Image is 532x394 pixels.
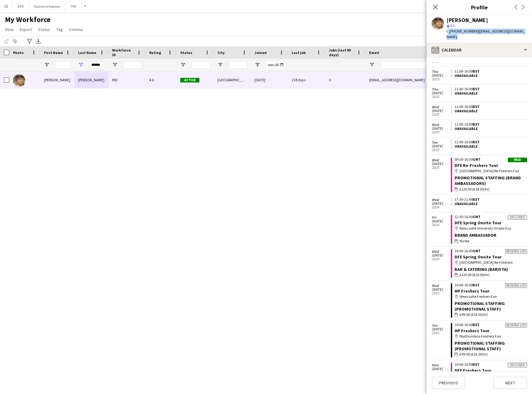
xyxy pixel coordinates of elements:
span: GMT [473,248,481,253]
span: Thu [432,87,451,91]
span: [DATE] [432,91,451,95]
span: BST [473,362,480,367]
span: 2025 [432,166,451,169]
div: Paid [508,158,527,162]
button: Previous [432,377,465,389]
span: 2025 [432,113,451,116]
a: Status [36,25,53,34]
div: Reserve list [505,249,527,254]
span: 2023 [432,291,451,295]
span: 2023 [432,371,451,374]
span: BST [473,69,480,74]
span: Comms [69,27,83,32]
app-crew-unavailable-period: 11:00-16:00 [451,122,527,131]
input: First Name Filter Input [55,61,71,69]
span: 2024 [432,257,451,261]
div: Declined [508,363,527,367]
span: Fri [432,216,451,219]
app-crew-unavailable-period: 11:00-16:00 [451,69,527,78]
div: 892 [108,71,146,88]
span: 2025 [432,77,451,81]
span: BST [473,140,480,144]
span: BST [473,322,480,327]
a: HP Freshers Tour [455,288,490,294]
span: Jobs (last 90 days) [329,48,354,57]
div: 12:30-16:00 [455,215,527,219]
div: Reserve list [505,323,527,328]
span: BST [473,122,480,127]
button: Open Filter Menu [78,62,84,68]
span: [DATE] [432,127,451,130]
div: 0 [325,71,365,88]
a: DFE Spring Onsite Tour [455,220,502,226]
input: Last Name Filter Input [89,61,105,69]
div: Unavailable [455,91,525,96]
span: GMT [473,157,481,162]
div: [PERSON_NAME] [74,71,108,88]
h3: Profile [427,3,532,11]
div: Declined [508,215,527,220]
span: [DATE] [432,109,451,113]
span: [DATE] [432,288,451,291]
div: Bar & Catering (Barista) [455,266,527,272]
app-crew-unavailable-period: 11:00-16:00 [451,105,527,113]
span: t. [PHONE_NUMBER] [447,29,479,34]
div: Reserve list [505,283,527,288]
div: [GEOGRAPHIC_DATA] Re-Freshers Fair [455,168,527,174]
button: Next [494,377,527,389]
span: 2025 [432,148,451,152]
span: No fee [460,238,469,244]
button: Open Filter Menu [255,62,260,68]
div: Newcastle University Onsite Day [455,226,527,231]
span: Wed [432,250,451,253]
app-action-btn: Export XLSX [35,38,42,45]
span: Thu [432,70,451,74]
app-action-btn: Advanced filters [26,38,33,45]
div: 09:30-16:30 [455,158,527,161]
app-crew-unavailable-period: 11:00-16:00 [451,140,527,149]
span: Workforce ID [112,48,134,57]
span: Last Name [78,50,96,55]
button: Open Filter Menu [217,62,223,68]
span: Last job [292,50,306,55]
div: Unavailable [455,109,525,113]
div: Unavailable [455,74,525,78]
div: Unavailable [455,127,525,131]
a: HP Freshers Tour [455,328,490,334]
div: Unavailable [455,144,525,149]
span: [DATE] [432,367,451,371]
span: BST [473,283,480,287]
div: [EMAIL_ADDRESS][DOMAIN_NAME] [365,71,489,88]
span: Joined [255,50,267,55]
div: Newcastle Freshers Fair [455,294,527,299]
a: View [2,25,16,34]
app-crew-unavailable-period: 17:30-21:45 [451,197,527,206]
span: [DATE] [432,202,451,205]
span: BST [473,197,480,202]
div: 10:00-16:00 [455,363,527,366]
a: Comms [67,25,85,34]
span: Wed [432,123,451,127]
button: Open Filter Menu [44,62,50,68]
div: [PERSON_NAME] [40,71,74,88]
a: DFE Spring Onsite Tour [455,254,502,260]
button: Open Filter Menu [180,62,186,68]
div: 10:00-16:00 [455,249,527,253]
input: Status Filter Input [191,61,210,69]
span: £126.00 (£18.00/hr) [460,186,490,192]
span: First Name [44,50,63,55]
span: Status [180,50,192,55]
img: Louise Robson [13,74,25,87]
span: 2025 [432,95,451,99]
app-crew-unavailable-period: 11:00-16:00 [451,87,527,96]
button: Open Filter Menu [112,62,118,68]
span: 2025 [432,60,451,63]
span: Export [20,27,32,32]
span: Photo [13,50,24,55]
span: 2023 [432,331,451,335]
span: [DATE] [432,162,451,166]
span: Wed [432,284,451,288]
span: [DATE] [432,74,451,77]
input: Email Filter Input [380,61,486,69]
span: [DATE] [432,253,451,257]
